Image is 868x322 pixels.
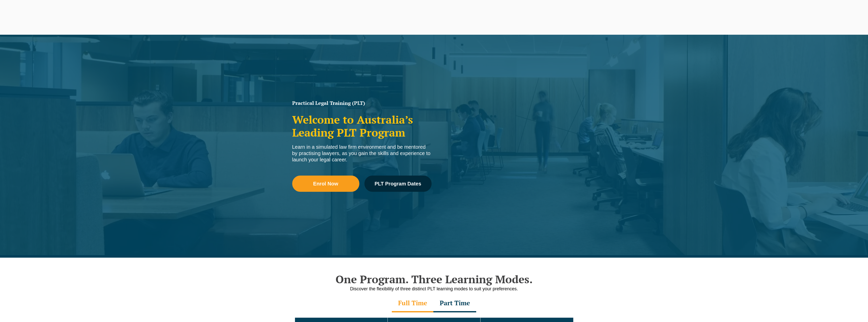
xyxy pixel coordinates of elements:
div: Part Time [433,295,476,312]
div: Full Time [392,295,433,312]
a: PLT Program Dates [364,176,432,192]
h2: One Program. Three Learning Modes. [290,273,579,286]
span: Enrol Now [313,181,338,186]
span: PLT Program Dates [375,181,421,186]
a: Enrol Now [292,176,359,192]
h1: Practical Legal Training (PLT) [292,101,432,106]
h2: Welcome to Australia’s Leading PLT Program [292,113,432,139]
p: Discover the flexibility of three distinct PLT learning modes to suit your preferences. [290,286,579,292]
div: Learn in a simulated law firm environment and be mentored by practising lawyers, as you gain the ... [292,144,432,163]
